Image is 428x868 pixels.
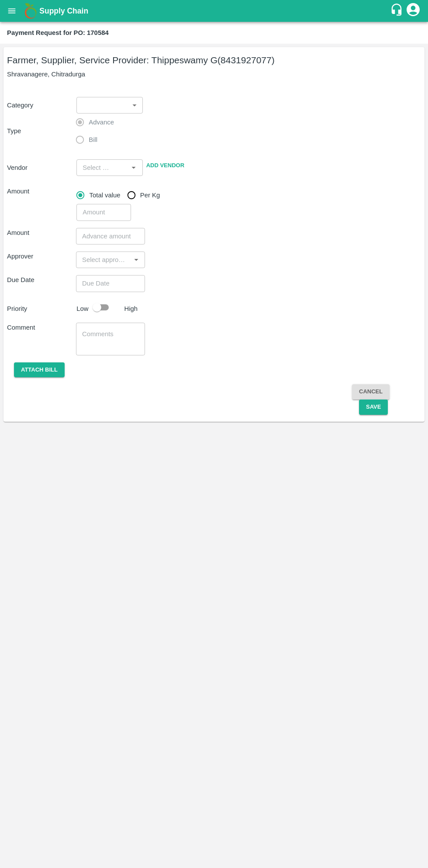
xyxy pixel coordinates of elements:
span: Advance [89,117,114,127]
p: Approver [7,251,76,261]
p: Priority [7,304,73,313]
span: Per Kg [140,190,160,200]
b: Supply Chain [39,7,88,15]
button: Save [359,400,388,415]
a: Supply Chain [39,5,390,17]
div: payment_amount_type [76,186,167,204]
p: Type [7,126,76,136]
p: Low [76,304,88,313]
p: Comment [7,323,76,332]
p: Category [7,100,73,110]
button: Open [128,162,139,173]
input: Choose date [76,275,139,292]
p: Due Date [7,275,76,285]
button: open drawer [2,1,22,21]
p: Shravanagere, Chitradurga [7,69,421,79]
b: Payment Request for PO: 170584 [7,29,109,36]
p: Vendor [7,163,73,172]
div: account of current user [405,2,421,20]
input: Select approver [79,254,128,265]
input: Amount [76,204,131,220]
div: customer-support [390,3,405,19]
span: Bill [89,135,97,145]
img: logo [22,2,39,20]
button: Attach bill [14,362,65,378]
input: Advance amount [76,228,145,245]
h5: Farmer, Supplier, Service Provider: Thippeswamy G (8431927077) [7,54,421,66]
span: Total value [90,190,121,200]
p: High [124,304,138,313]
input: Select Vendor [79,162,114,173]
p: Amount [7,228,76,238]
button: Add Vendor [143,158,188,173]
p: Amount [7,186,73,196]
button: Open [131,254,142,265]
button: Cancel [352,384,390,400]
